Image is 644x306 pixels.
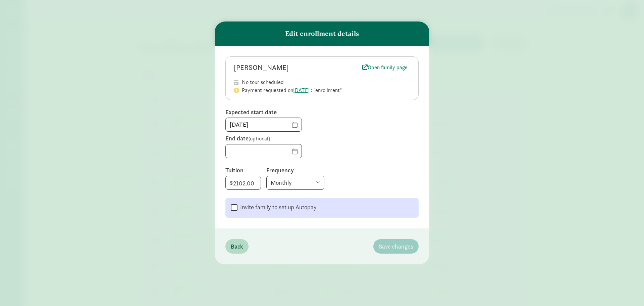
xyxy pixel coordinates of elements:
span: Open family page [362,63,408,72]
span: (optional) [249,135,270,142]
span: Back [231,242,243,251]
label: End date [225,134,419,143]
label: Expected start date [225,108,419,116]
div: No tour scheduled [242,78,410,86]
span: Save changes [379,242,413,251]
label: Tuition [225,166,261,174]
button: Back [225,239,249,254]
button: Save changes [373,239,419,254]
div: Payment requested on [242,86,410,94]
label: Invite family to set up Autopay [237,203,317,211]
label: Frequency [266,166,419,174]
a: Open family page [360,63,410,72]
span: : "enrollment" [311,87,342,94]
a: [DATE] [293,87,310,94]
div: [PERSON_NAME] [234,62,360,73]
iframe: Chat Widget [610,274,644,306]
strong: Edit enrollment details [285,29,359,39]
